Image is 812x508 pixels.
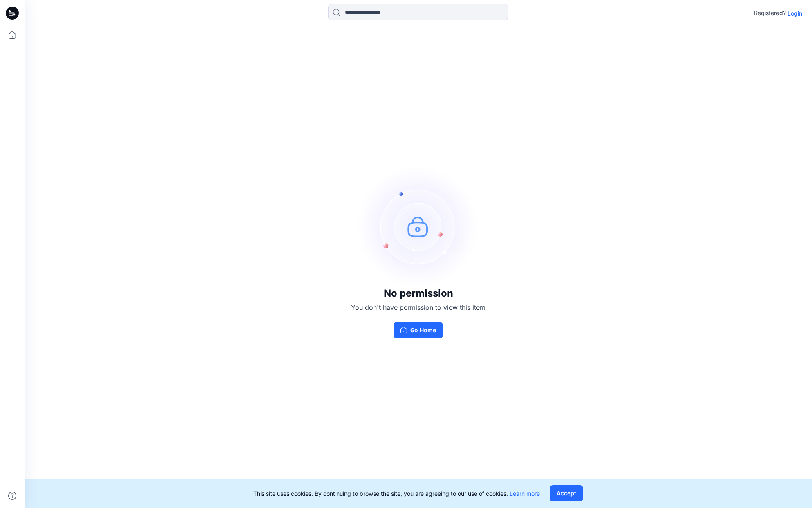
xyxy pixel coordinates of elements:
button: Accept [550,485,583,501]
img: no-perm.svg [357,165,480,288]
a: Learn more [510,490,540,497]
p: Login [787,9,802,18]
p: This site uses cookies. By continuing to browse the site, you are agreeing to our use of cookies. [253,489,540,498]
p: You don't have permission to view this item [351,302,485,312]
h3: No permission [351,288,485,299]
button: Go Home [394,322,443,338]
p: Registered? [754,8,786,18]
